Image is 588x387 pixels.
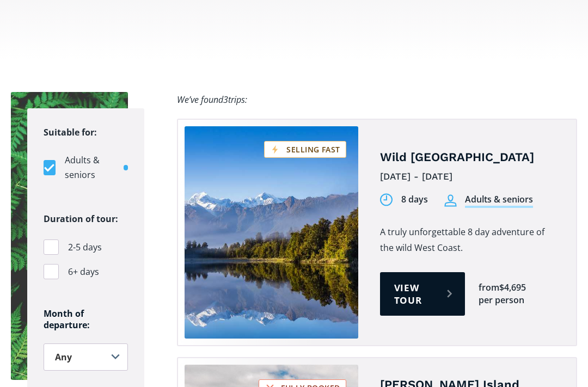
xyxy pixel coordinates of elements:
[380,224,560,256] p: A truly unforgettable 8 day adventure of the wild West Coast.
[68,240,102,255] span: 2-5 days
[65,153,118,182] span: Adults & seniors
[223,94,228,106] span: 3
[479,281,499,294] div: from
[380,168,560,185] div: [DATE] - [DATE]
[44,308,128,331] h6: Month of departure:
[401,193,406,206] div: 8
[380,272,465,316] a: View tour
[408,193,428,206] div: days
[499,281,526,294] div: $4,695
[68,265,99,279] span: 6+ days
[465,193,533,208] div: Adults & seniors
[380,150,560,165] h4: Wild [GEOGRAPHIC_DATA]
[44,125,97,140] legend: Suitable for:
[479,294,524,306] div: per person
[44,211,118,227] legend: Duration of tour:
[177,92,247,108] div: We’ve found trips:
